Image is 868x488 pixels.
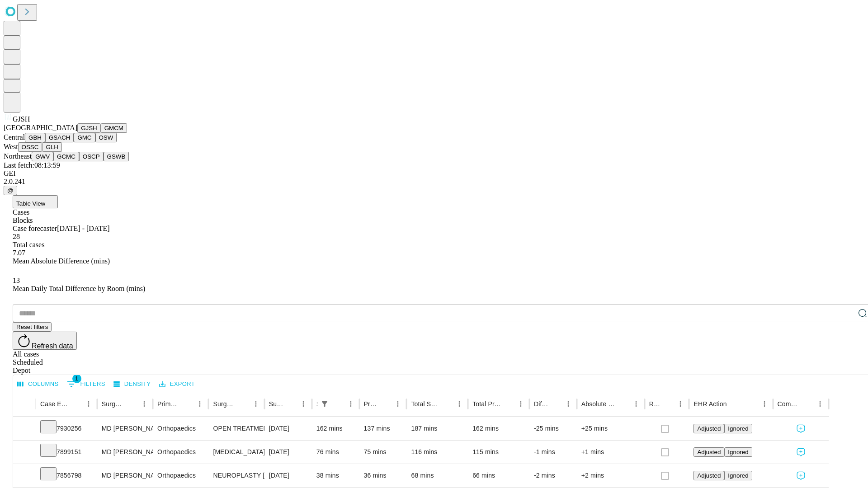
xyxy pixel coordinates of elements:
div: 36 mins [364,464,402,487]
button: Menu [344,398,357,410]
button: Expand [18,468,31,484]
div: -25 mins [534,417,572,440]
button: GWV [32,152,53,161]
button: Sort [332,398,344,410]
span: Mean Absolute Difference (mins) [13,257,110,265]
button: Adjusted [693,447,724,457]
button: Ignored [724,424,752,433]
button: OSCP [79,152,104,161]
button: Sort [284,398,297,410]
div: Resolved in EHR [649,400,661,408]
div: Difference [534,400,548,408]
button: Sort [181,398,193,410]
div: [DATE] [269,417,307,440]
div: EHR Action [693,400,726,408]
div: Scheduled In Room Duration [316,400,317,408]
span: 1 [72,374,81,383]
div: +25 mins [581,417,640,440]
button: Expand [18,421,31,437]
button: @ [4,186,17,195]
div: 187 mins [411,417,463,440]
div: Case Epic Id [40,400,69,408]
button: GCMC [53,152,79,161]
button: OSSC [18,142,42,152]
div: [MEDICAL_DATA] MEDIAL OR LATERAL MENISCECTOMY [213,441,259,464]
div: 162 mins [472,417,525,440]
span: [DATE] - [DATE] [57,225,109,232]
div: [DATE] [269,441,307,464]
span: Total cases [13,241,44,249]
span: Ignored [728,449,748,455]
span: Mean Daily Total Difference by Room (mins) [13,285,145,292]
div: MD [PERSON_NAME] [PERSON_NAME] [102,417,148,440]
span: Table View [16,200,45,207]
button: Export [157,377,197,391]
div: OPEN TREATMENT [MEDICAL_DATA] [213,417,259,440]
button: Menu [82,398,95,410]
span: Case forecaster [13,225,57,232]
div: -1 mins [534,441,572,464]
button: Select columns [15,377,61,391]
div: Total Predicted Duration [472,400,501,408]
div: 7856798 [40,464,93,487]
button: Sort [728,398,741,410]
button: Refresh data [13,332,77,350]
button: Menu [562,398,575,410]
button: OSW [95,133,117,142]
button: Sort [549,398,562,410]
button: Menu [193,398,206,410]
button: Sort [125,398,138,410]
div: Orthopaedics [157,417,204,440]
button: Sort [440,398,453,410]
button: Sort [801,398,814,410]
span: Ignored [728,472,748,479]
button: GSWB [104,152,129,161]
div: 7930256 [40,417,93,440]
div: Surgeon Name [102,400,124,408]
span: [GEOGRAPHIC_DATA] [4,124,77,131]
div: +1 mins [581,441,640,464]
div: 162 mins [316,417,355,440]
button: Menu [297,398,310,410]
button: GJSH [77,123,101,133]
span: Refresh data [32,342,73,350]
span: Adjusted [697,472,721,479]
span: 7.07 [13,249,25,257]
button: Table View [13,195,58,208]
span: GJSH [13,115,30,123]
button: Menu [392,398,404,410]
div: Orthopaedics [157,464,204,487]
div: Total Scheduled Duration [411,400,439,408]
div: Surgery Name [213,400,236,408]
span: Reset filters [16,324,48,330]
div: [DATE] [269,464,307,487]
div: 1 active filter [318,398,331,410]
button: Ignored [724,447,752,457]
span: @ [7,187,14,194]
div: 116 mins [411,441,463,464]
button: Menu [250,398,262,410]
span: Central [4,133,25,141]
span: 28 [13,233,20,240]
div: 66 mins [472,464,525,487]
button: Menu [814,398,826,410]
div: +2 mins [581,464,640,487]
button: Sort [617,398,630,410]
button: GMCM [101,123,127,133]
button: Menu [674,398,687,410]
button: Menu [630,398,642,410]
button: GBH [25,133,45,142]
button: Sort [661,398,674,410]
div: MD [PERSON_NAME] [PERSON_NAME] [102,464,148,487]
div: NEUROPLASTY [MEDICAL_DATA] AT [GEOGRAPHIC_DATA] [213,464,259,487]
button: Expand [18,445,31,460]
div: Predicted In Room Duration [364,400,378,408]
span: Adjusted [697,449,721,455]
div: 7899151 [40,441,93,464]
div: Comments [778,400,800,408]
button: Adjusted [693,424,724,433]
div: Absolute Difference [581,400,616,408]
span: Adjusted [697,425,721,432]
span: West [4,143,18,150]
div: -2 mins [534,464,572,487]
